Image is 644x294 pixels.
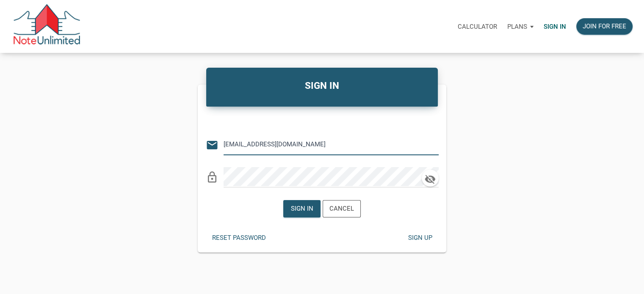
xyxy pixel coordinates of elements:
input: Email [224,135,426,154]
img: NoteUnlimited [13,4,81,49]
button: Sign in [283,200,321,217]
button: Reset password [206,230,272,246]
div: Reset password [212,233,266,243]
button: Cancel [323,200,361,217]
button: Sign up [401,230,439,246]
a: Sign in [539,13,571,40]
i: email [206,139,218,151]
div: Sign in [291,204,313,214]
i: lock_outline [206,171,218,184]
div: Cancel [329,204,354,214]
a: Plans [502,13,539,40]
p: Plans [507,23,527,30]
a: Join for free [571,13,638,40]
p: Calculator [458,23,497,30]
div: Join for free [583,22,626,31]
button: Join for free [576,18,633,35]
button: Plans [502,14,539,39]
h4: SIGN IN [213,79,432,93]
a: Calculator [453,13,502,40]
div: Sign up [408,233,432,243]
p: Sign in [544,23,566,30]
